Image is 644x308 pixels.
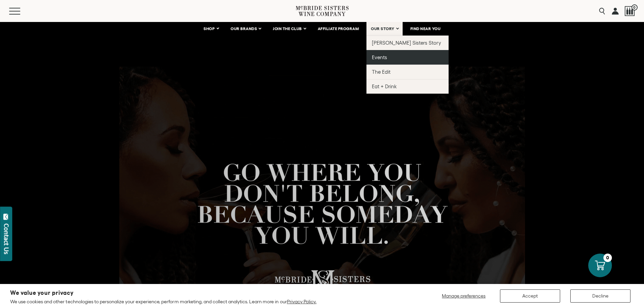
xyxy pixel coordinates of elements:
button: Mobile Menu Trigger [9,8,33,15]
a: OUR STORY [366,22,403,35]
span: SHOP [204,26,215,31]
a: Eat + Drink [366,79,449,94]
span: AFFILIATE PROGRAM [318,26,359,31]
span: Manage preferences [442,293,485,299]
h2: We value your privacy [10,290,316,296]
div: 0 [603,254,612,262]
a: AFFILIATE PROGRAM [313,22,363,35]
a: The Edit [366,65,449,79]
button: Accept [500,289,560,303]
a: FIND NEAR YOU [406,22,445,35]
span: Eat + Drink [372,84,397,89]
a: Privacy Policy. [287,299,316,304]
span: 0 [631,4,638,10]
span: OUR STORY [371,26,395,31]
span: OUR BRANDS [231,26,257,31]
a: JOIN THE CLUB [268,22,310,35]
span: Events [372,54,387,60]
div: Contact Us [3,223,10,254]
a: SHOP [199,22,223,35]
button: Manage preferences [438,289,490,303]
button: Decline [570,289,630,303]
a: Events [366,50,449,65]
span: JOIN THE CLUB [273,26,302,31]
span: The Edit [372,69,390,75]
a: [PERSON_NAME] Sisters Story [366,35,449,50]
span: [PERSON_NAME] Sisters Story [372,40,441,46]
span: FIND NEAR YOU [410,26,441,31]
p: We use cookies and other technologies to personalize your experience, perform marketing, and coll... [10,299,316,305]
a: OUR BRANDS [226,22,265,35]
